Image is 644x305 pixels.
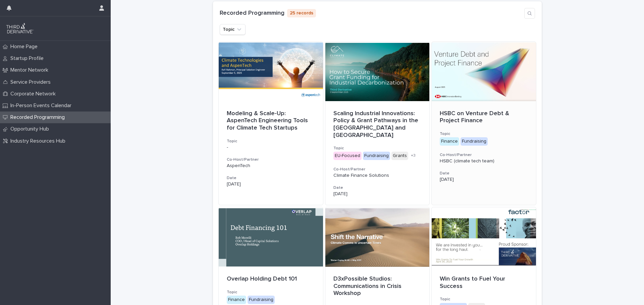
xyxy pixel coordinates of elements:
[333,110,422,139] p: Scaling Industrial Innovations: Policy & Grant Pathways in the [GEOGRAPHIC_DATA] and [GEOGRAPHIC_...
[220,24,246,35] button: Topic
[8,67,54,73] p: Mentor Network
[227,145,315,150] p: -
[218,42,323,205] a: Modeling & Scale-Up: AspenTech Engineering Tools for Climate Tech StartupsTopic-Co-Host/PartnerAs...
[8,126,54,132] p: Opportunity Hub
[440,177,528,182] p: [DATE]
[333,276,422,297] p: D3xPossible Studios: Communications in Crisis Workshop
[333,191,422,197] p: [DATE]
[8,44,43,50] p: Home Page
[227,110,315,132] p: Modeling & Scale-Up: AspenTech Engineering Tools for Climate Tech Startups
[391,152,408,160] div: Grants
[411,154,416,158] span: + 3
[5,22,35,35] img: q0dI35fxT46jIlCv2fcp
[8,114,70,121] p: Recorded Programming
[440,131,528,137] h3: Topic
[227,290,315,295] h3: Topic
[227,175,315,181] h3: Date
[333,173,422,178] p: Climate Finance Solutions
[333,152,362,160] div: EU-Focused
[8,138,71,144] p: Industry Resources Hub
[440,276,528,290] p: Win Grants to Fuel Your Success
[440,171,528,176] h3: Date
[8,79,56,85] p: Service Providers
[227,163,315,169] p: AspenTech
[440,297,528,302] h3: Topic
[363,152,390,160] div: Fundraising
[440,152,528,158] h3: Co-Host/Partner
[227,139,315,144] h3: Topic
[333,146,422,151] h3: Topic
[461,137,488,146] div: Fundraising
[8,91,61,97] p: Corporate Network
[8,102,77,109] p: In-Person Events Calendar
[333,167,422,172] h3: Co-Host/Partner
[333,185,422,190] h3: Date
[440,137,459,146] div: Finance
[227,296,246,304] div: Finance
[440,158,528,164] p: HSBC (climate tech team)
[8,55,49,62] p: Startup Profile
[287,9,316,17] p: 25 records
[431,42,536,205] a: HSBC on Venture Debt & Project FinanceTopicFinanceFundraisingCo-Host/PartnerHSBC (climate tech te...
[325,42,430,205] a: Scaling Industrial Innovations: Policy & Grant Pathways in the [GEOGRAPHIC_DATA] and [GEOGRAPHIC_...
[248,296,275,304] div: Fundraising
[227,157,315,162] h3: Co-Host/Partner
[440,110,528,125] p: HSBC on Venture Debt & Project Finance
[227,181,315,187] p: [DATE]
[220,10,284,17] h1: Recorded Programming
[227,276,315,283] p: Overlap Holding Debt 101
